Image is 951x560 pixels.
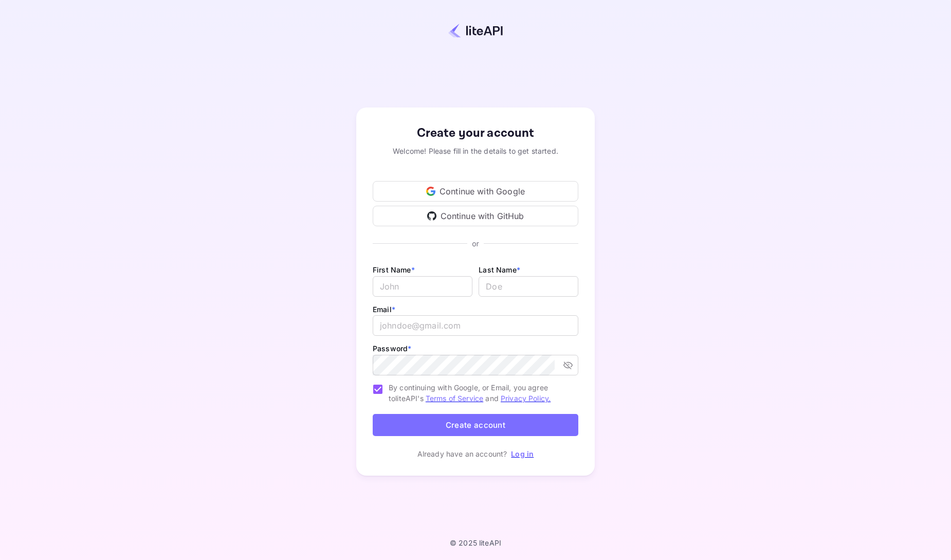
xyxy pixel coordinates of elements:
[373,146,578,156] div: Welcome! Please fill in the details to get started.
[426,394,483,403] a: Terms of Service
[373,344,411,353] label: Password
[373,206,578,226] div: Continue with GitHub
[511,449,534,458] a: Log in
[448,23,503,38] img: liteapi
[501,394,551,403] a: Privacy Policy.
[373,276,472,297] input: John
[389,382,570,404] span: By continuing with Google, or Email, you agree to liteAPI's and
[559,356,577,374] button: toggle password visibility
[373,305,395,314] label: Email
[373,181,578,202] div: Continue with Google
[373,124,578,142] div: Create your account
[479,276,578,297] input: Doe
[479,265,520,274] label: Last Name
[450,538,501,547] p: © 2025 liteAPI
[373,265,415,274] label: First Name
[373,414,578,436] button: Create account
[417,448,507,459] p: Already have an account?
[373,315,578,336] input: johndoe@gmail.com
